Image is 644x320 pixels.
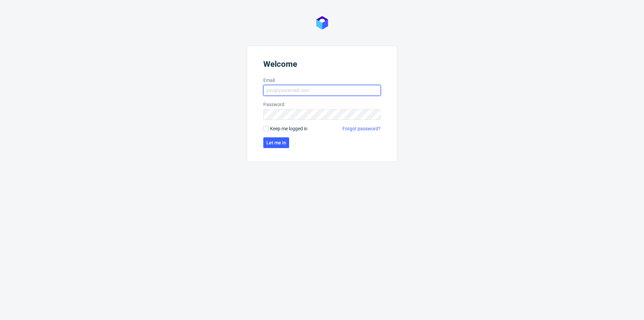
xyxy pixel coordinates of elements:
[263,137,289,148] button: Let me in
[263,59,381,72] header: Welcome
[263,85,381,96] input: you@youremail.com
[270,125,308,132] span: Keep me logged in
[263,101,381,108] label: Password
[342,125,381,132] a: Forgot password?
[263,77,381,84] label: Email
[266,140,286,145] span: Let me in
